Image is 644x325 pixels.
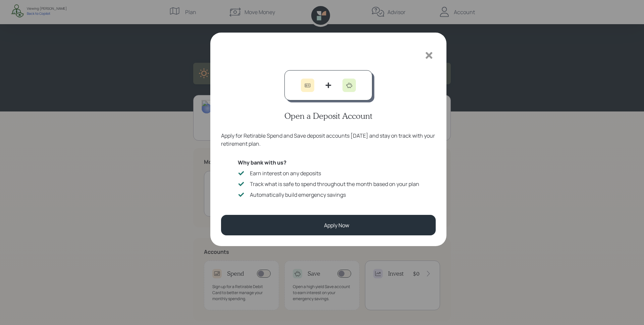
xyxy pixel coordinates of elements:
[250,169,321,177] div: Earn interest on any deposits
[250,191,346,199] div: Automatically build emergency savings
[324,221,349,229] div: Apply Now
[284,111,372,121] h3: Open a Deposit Account
[238,158,419,167] div: Why bank with us?
[221,132,436,148] div: Apply for Retirable Spend and Save deposit accounts [DATE] and stay on track with your retirement...
[221,215,436,235] button: Apply Now
[250,180,419,188] div: Track what is safe to spend throughout the month based on your plan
